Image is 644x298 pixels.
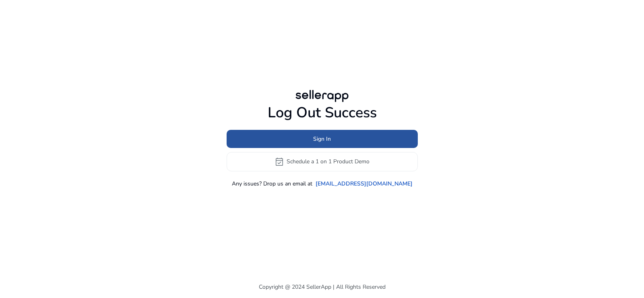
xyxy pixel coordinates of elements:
a: [EMAIL_ADDRESS][DOMAIN_NAME] [316,179,413,188]
span: event_available [275,157,284,167]
p: Any issues? Drop us an email at [232,179,312,188]
button: event_availableSchedule a 1 on 1 Product Demo [227,152,418,171]
button: Sign In [227,130,418,148]
h1: Log Out Success [227,104,418,121]
span: Sign In [313,135,331,143]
